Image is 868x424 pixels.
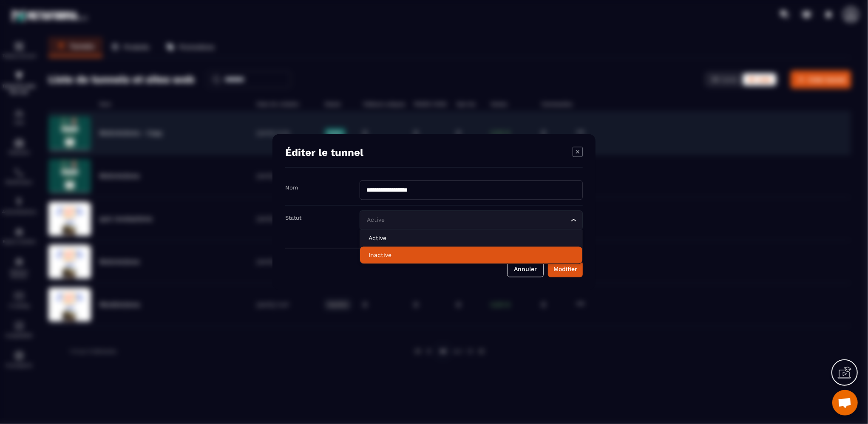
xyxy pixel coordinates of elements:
[548,261,583,277] button: Modifier
[832,390,858,416] div: Ouvrir le chat
[369,234,574,243] p: Active
[365,216,569,225] input: Search for option
[285,185,298,191] label: Nom
[285,215,301,221] label: Statut
[369,251,574,260] p: Inactive
[507,261,544,277] button: Annuler
[553,265,577,274] div: Modifier
[360,211,583,230] div: Search for option
[285,147,363,159] h4: Éditer le tunnel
